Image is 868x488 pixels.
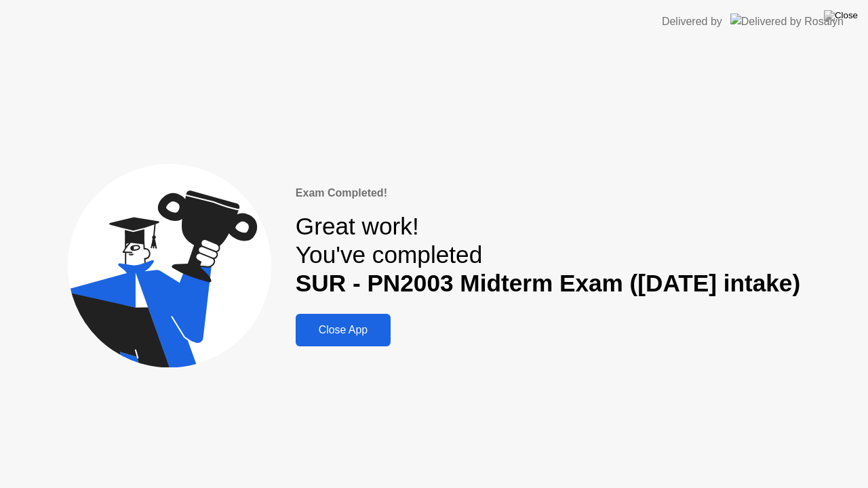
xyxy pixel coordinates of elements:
div: Close App [300,324,387,336]
b: SUR - PN2003 Midterm Exam ([DATE] intake) [296,270,800,296]
img: Delivered by Rosalyn [730,14,844,29]
img: Close [824,10,858,21]
div: Great work! You've completed [296,212,800,298]
button: Close App [296,314,391,346]
div: Delivered by [662,14,722,30]
div: Exam Completed! [296,185,800,201]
